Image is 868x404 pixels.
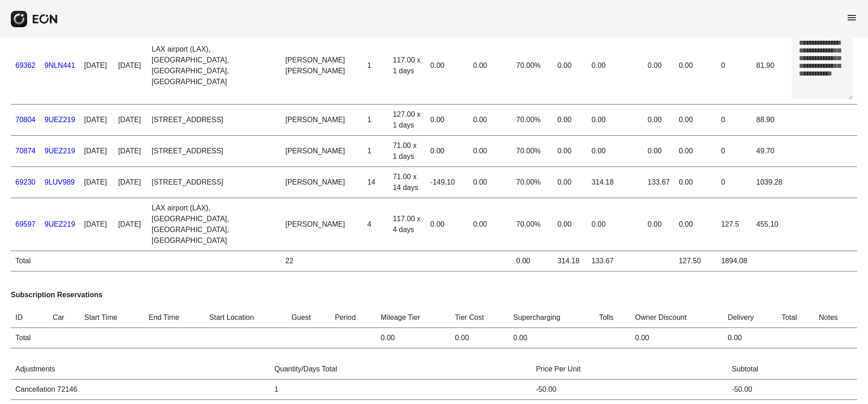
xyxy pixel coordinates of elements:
th: Notes [814,308,857,328]
a: 69230 [15,178,36,186]
td: -50.00 [727,380,857,400]
div: 117.00 x 1 days [393,55,421,76]
td: 0.00 [468,198,511,251]
td: 1 [363,136,388,167]
td: 81.90 [752,27,787,105]
td: 127.5 [717,198,752,251]
td: [DATE] [113,105,147,136]
td: [DATE] [80,167,113,198]
td: [STREET_ADDRESS] [147,167,281,198]
td: 0.00 [587,198,643,251]
th: Owner Discount [631,308,723,328]
h3: Subscription Reservations [11,290,857,300]
td: 49.70 [752,136,787,167]
td: 70.00% [512,105,553,136]
td: [PERSON_NAME] [281,105,363,136]
td: 0 [717,27,752,105]
th: Adjustments [11,359,270,380]
td: 0.00 [643,198,675,251]
th: Guest [287,308,330,328]
th: Start Time [80,308,144,328]
a: 9NLN441 [45,62,75,69]
td: [DATE] [113,198,147,251]
td: [PERSON_NAME] [281,136,363,167]
td: 0.00 [468,27,511,105]
td: 0.00 [674,27,716,105]
td: 70.00% [512,167,553,198]
td: 0.00 [587,136,643,167]
td: -50.00 [531,380,727,400]
td: [PERSON_NAME] [281,198,363,251]
td: 1 [270,380,531,400]
td: 0.00 [426,136,469,167]
td: LAX airport (LAX), [GEOGRAPHIC_DATA], [GEOGRAPHIC_DATA], [GEOGRAPHIC_DATA] [147,27,281,105]
th: Delivery [723,308,777,328]
a: 9UEZ219 [45,147,75,155]
td: 314.18 [553,251,587,271]
td: 0.00 [426,105,469,136]
th: ID [11,308,48,328]
td: [DATE] [113,136,147,167]
a: 70874 [15,147,36,155]
td: 0.00 [723,328,777,348]
td: 0.00 [376,328,450,348]
td: [STREET_ADDRESS] [147,136,281,167]
div: 127.00 x 1 days [393,109,421,131]
th: Period [330,308,376,328]
td: 0.00 [426,27,469,105]
th: End Time [144,308,205,328]
td: 0 [717,105,752,136]
td: 455.10 [752,198,787,251]
td: 0.00 [450,328,509,348]
td: [DATE] [113,27,147,105]
td: 0.00 [553,105,587,136]
td: 1894.08 [717,251,752,271]
td: 0.00 [674,136,716,167]
td: 0.00 [553,198,587,251]
a: 9UEZ219 [45,116,75,124]
td: 0.00 [426,198,469,251]
th: Subtotal [727,359,857,380]
td: 0.00 [587,27,643,105]
td: 0.00 [553,27,587,105]
td: 70.00% [512,27,553,105]
th: Price Per Unit [531,359,727,380]
td: -149.10 [426,167,469,198]
td: 0.00 [643,136,675,167]
td: 70.00% [512,136,553,167]
td: 127.50 [674,251,716,271]
td: 1039.28 [752,167,787,198]
td: 314.18 [587,167,643,198]
td: 22 [281,251,363,271]
a: 9UEZ219 [45,220,75,228]
td: 14 [363,167,388,198]
td: [DATE] [80,136,113,167]
a: 9LUV989 [45,178,75,186]
td: 0.00 [512,251,553,271]
td: LAX airport (LAX), [GEOGRAPHIC_DATA], [GEOGRAPHIC_DATA], [GEOGRAPHIC_DATA] [147,198,281,251]
td: 0 [717,167,752,198]
td: [DATE] [80,105,113,136]
th: Start Location [205,308,287,328]
td: 4 [363,198,388,251]
th: Tolls [594,308,631,328]
div: 117.00 x 4 days [393,214,421,235]
td: 88.90 [752,105,787,136]
td: 0.00 [553,167,587,198]
th: Total [777,308,814,328]
td: 0.00 [674,105,716,136]
td: 0.00 [509,328,594,348]
td: 0.00 [643,105,675,136]
th: Quantity/Days Total [270,359,531,380]
td: 1 [363,27,388,105]
a: 69362 [15,62,36,69]
td: 0.00 [674,198,716,251]
td: 133.67 [587,251,643,271]
a: 69597 [15,220,36,228]
td: 0.00 [631,328,723,348]
td: 0.00 [468,136,511,167]
td: Total [11,251,40,271]
td: 0.00 [553,136,587,167]
td: 1 [363,105,388,136]
span: menu [846,12,857,23]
